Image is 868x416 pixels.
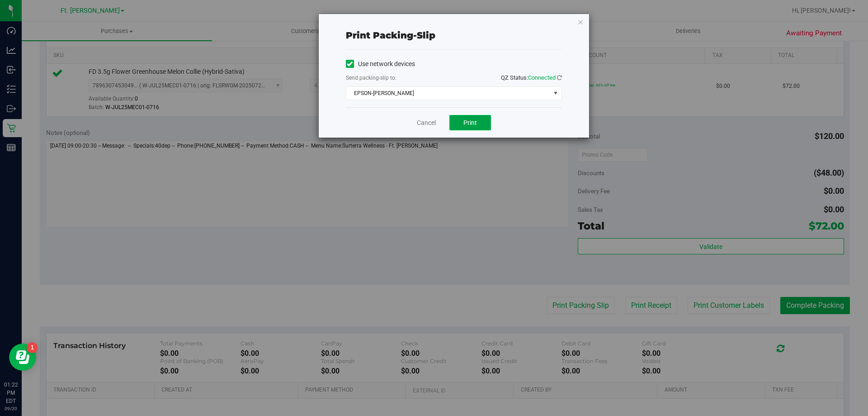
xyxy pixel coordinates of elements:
span: select [550,87,561,100]
label: Use network devices [346,59,415,69]
iframe: Resource center [9,344,36,371]
span: QZ Status: [501,74,562,81]
iframe: Resource center unread badge [27,342,38,353]
span: Print [463,119,477,126]
label: Send packing-slip to: [346,74,396,82]
span: Print packing-slip [346,30,435,41]
span: EPSON-[PERSON_NAME] [346,87,550,100]
span: Connected [528,74,556,81]
a: Cancel [417,118,436,128]
button: Print [449,115,491,130]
